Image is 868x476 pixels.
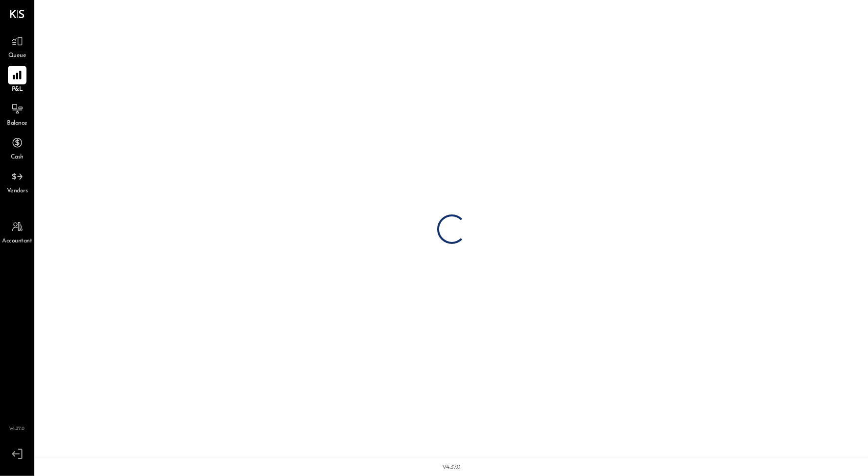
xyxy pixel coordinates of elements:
span: Accountant [2,237,32,246]
a: Cash [0,133,34,162]
span: Cash [11,153,24,162]
a: Queue [0,32,34,60]
a: Vendors [0,167,34,196]
span: Vendors [7,187,28,196]
span: Balance [7,119,27,128]
a: Accountant [0,217,34,246]
span: Queue [8,52,26,60]
span: P&L [12,85,23,94]
a: P&L [0,66,34,94]
a: Balance [0,100,34,128]
div: v 4.37.0 [443,463,461,471]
